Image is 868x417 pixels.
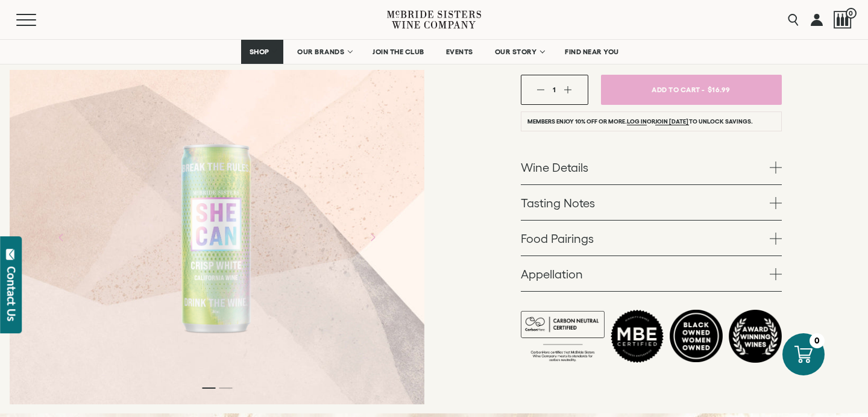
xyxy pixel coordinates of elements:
[521,221,782,256] a: Food Pairings
[521,185,782,220] a: Tasting Notes
[487,40,552,64] a: OUR STORY
[365,40,432,64] a: JOIN THE CLUB
[373,48,424,56] span: JOIN THE CLUB
[357,221,388,252] button: Next
[846,8,857,19] span: 0
[289,40,359,64] a: OUR BRANDS
[655,118,688,125] a: join [DATE]
[219,387,232,389] li: Page dot 2
[446,48,473,56] span: EVENTS
[521,111,782,131] li: Members enjoy 10% off or more. or to unlock savings.
[708,81,731,98] span: $16.99
[46,221,77,252] button: Previous
[5,266,17,321] div: Contact Us
[601,75,782,105] button: Add To Cart - $16.99
[521,149,782,184] a: Wine Details
[521,256,782,291] a: Appellation
[297,48,344,56] span: OUR BRANDS
[202,387,215,389] li: Page dot 1
[553,86,556,93] span: 1
[627,118,647,125] a: Log in
[495,48,537,56] span: OUR STORY
[249,48,269,56] span: SHOP
[652,81,705,98] span: Add To Cart -
[565,48,619,56] span: FIND NEAR YOU
[16,14,60,26] button: Mobile Menu Trigger
[810,333,825,348] div: 0
[438,40,481,64] a: EVENTS
[557,40,627,64] a: FIND NEAR YOU
[241,40,283,64] a: SHOP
